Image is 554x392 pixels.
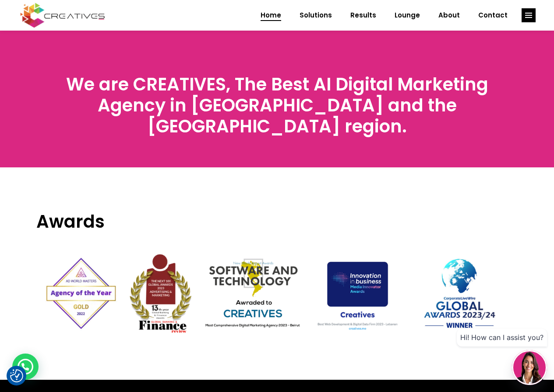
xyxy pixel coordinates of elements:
a: Home [251,4,290,27]
div: Hi! How can I assist you? [457,329,547,347]
span: About [438,4,460,27]
div: WhatsApp contact [12,354,39,380]
img: Revisit consent button [10,369,23,382]
span: Results [350,4,376,27]
a: link [522,8,536,22]
button: Consent Preferences [10,369,23,382]
h3: We are CREATIVES, The Best AI Digital Marketing Agency in [GEOGRAPHIC_DATA] and the [GEOGRAPHIC_D... [36,74,518,137]
span: Solutions [300,4,332,27]
a: Results [341,4,385,27]
img: Creatives [18,2,107,29]
a: Contact [469,4,517,27]
img: Creatives | Home [36,250,518,336]
span: Contact [478,4,508,27]
span: Lounge [395,4,420,27]
img: agent [513,351,546,384]
a: About [429,4,469,27]
h3: Awards [36,211,518,245]
a: Solutions [290,4,341,27]
span: Home [261,4,281,27]
a: Lounge [385,4,429,27]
